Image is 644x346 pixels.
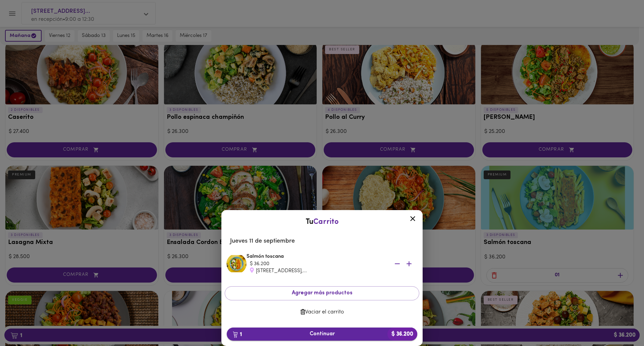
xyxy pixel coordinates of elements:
div: [STREET_ADDRESS],... [250,267,384,275]
img: Salmón toscana [226,254,247,274]
b: 1 [229,330,246,339]
div: Tu [228,217,416,227]
span: Agregar más productos [230,290,414,296]
iframe: Messagebird Livechat Widget [605,307,637,339]
span: Continuar [232,331,412,337]
li: Jueves 11 de septiembre [225,233,419,249]
b: $ 36.200 [387,328,417,341]
span: Carrito [313,218,339,226]
span: Vaciar el carrito [230,309,414,315]
div: Salmón toscana [247,253,418,275]
div: $ 36.200 [250,260,384,267]
img: cart.png [233,331,238,338]
button: Agregar más productos [225,286,419,300]
button: 1Continuar$ 36.200 [227,328,417,341]
button: Vaciar el carrito [225,306,419,319]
